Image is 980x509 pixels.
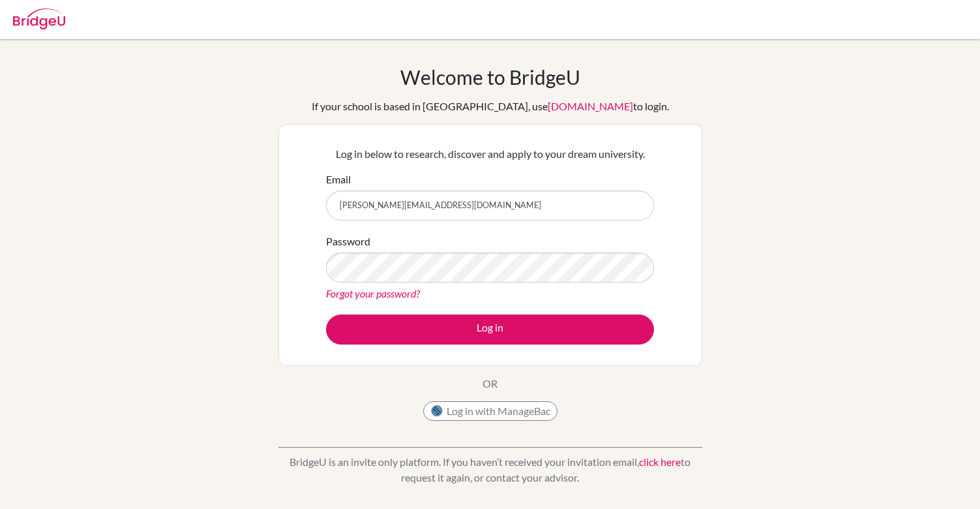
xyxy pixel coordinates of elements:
button: Log in [326,315,654,345]
div: If your school is based in [GEOGRAPHIC_DATA], use to login. [312,99,669,114]
p: BridgeU is an invite only platform. If you haven’t received your invitation email, to request it ... [278,454,702,486]
label: Email [326,172,351,187]
p: Log in below to research, discover and apply to your dream university. [326,146,654,162]
label: Password [326,234,370,249]
a: click here [639,455,681,468]
a: Forgot your password? [326,287,420,300]
p: OR [483,376,497,392]
a: [DOMAIN_NAME] [548,100,633,112]
button: Log in with ManageBac [423,401,557,421]
img: Bridge-U [13,8,65,29]
h1: Welcome to BridgeU [400,65,580,89]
